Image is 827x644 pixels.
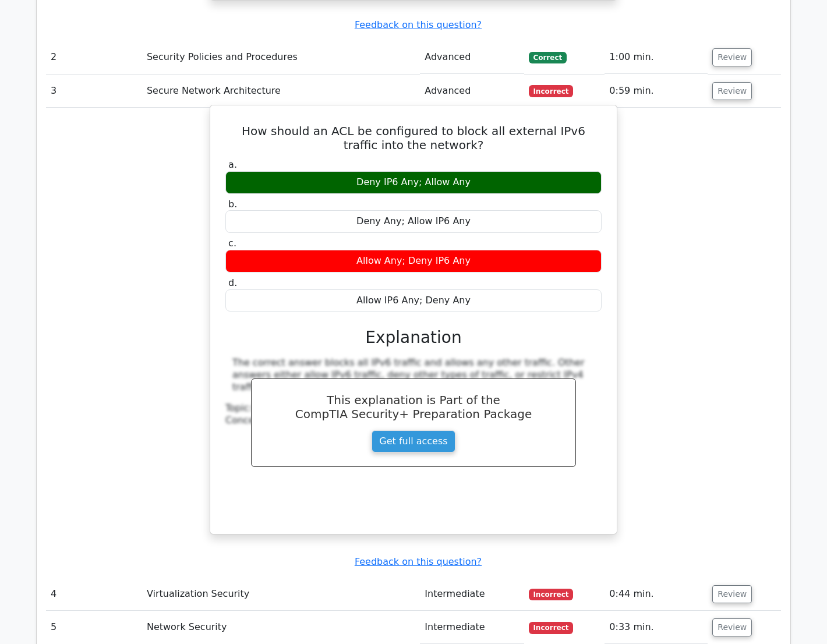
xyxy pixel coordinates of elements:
[225,250,602,273] div: Allow Any; Deny IP6 Any
[142,611,420,644] td: Network Security
[605,75,708,108] td: 0:59 min.
[225,415,602,427] div: Concept:
[605,578,708,611] td: 0:44 min.
[224,124,603,152] h5: How should an ACL be configured to block all external IPv6 traffic into the network?
[420,611,524,644] td: Intermediate
[46,41,142,74] td: 2
[529,52,567,63] span: Correct
[529,85,574,97] span: Incorrect
[712,585,752,603] button: Review
[372,430,455,452] a: Get full access
[228,277,237,288] span: d.
[228,159,237,170] span: a.
[228,238,236,249] span: c.
[605,41,708,74] td: 1:00 min.
[420,75,524,108] td: Advanced
[712,82,752,100] button: Review
[712,618,752,636] button: Review
[225,171,602,194] div: Deny IP6 Any; Allow Any
[420,41,524,74] td: Advanced
[142,41,420,74] td: Security Policies and Procedures
[529,589,574,600] span: Incorrect
[232,328,595,348] h3: Explanation
[605,611,708,644] td: 0:33 min.
[46,611,142,644] td: 5
[225,210,602,233] div: Deny Any; Allow IP6 Any
[225,289,602,312] div: Allow IP6 Any; Deny Any
[46,75,142,108] td: 3
[46,578,142,611] td: 4
[225,402,602,415] div: Topic:
[420,578,524,611] td: Intermediate
[142,578,420,611] td: Virtualization Security
[142,75,420,108] td: Secure Network Architecture
[228,199,237,210] span: b.
[355,556,482,567] a: Feedback on this question?
[232,357,595,393] div: The correct answer blocks all IPv6 traffic and allows any other traffic. Other answers either all...
[355,19,482,30] a: Feedback on this question?
[529,622,574,634] span: Incorrect
[712,48,752,66] button: Review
